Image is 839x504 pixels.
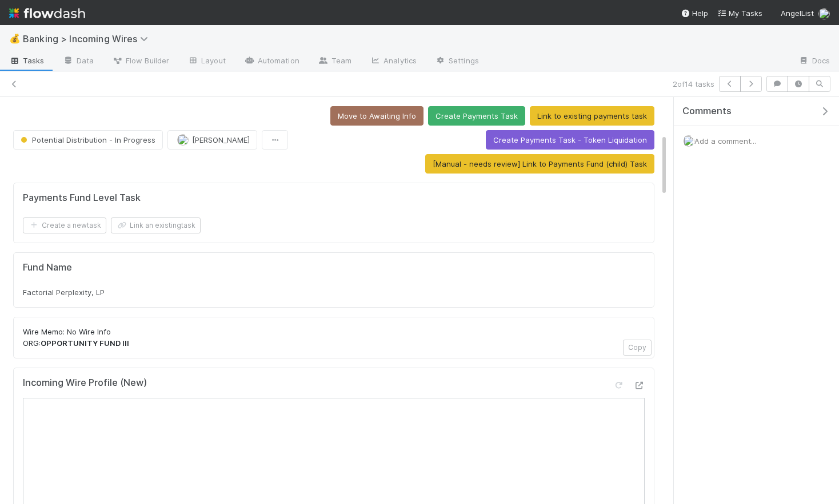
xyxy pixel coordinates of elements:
[23,377,147,389] h5: Incoming Wire Profile (New)
[112,55,169,66] span: Flow Builder
[9,34,21,43] span: 💰
[13,130,163,150] button: Potential Distribution - In Progress
[54,53,103,71] a: Data
[18,135,155,144] span: Potential Distribution - In Progress
[673,78,714,90] span: 2 of 14 tasks
[309,53,361,71] a: Team
[235,53,309,71] a: Automation
[23,262,645,273] h5: Fund Name
[789,53,839,71] a: Docs
[694,136,756,146] span: Add a comment...
[167,130,257,150] button: [PERSON_NAME]
[23,192,141,204] h5: Payments Fund Level Task
[425,154,654,174] button: [Manual - needs review] Link to Payments Fund (child) Task
[781,9,814,18] span: AngelList
[41,338,129,348] strong: OPPORTUNITY FUND III
[9,3,85,23] img: logo-inverted-e16ddd16eac7371096b0.svg
[9,55,45,66] span: Tasks
[23,217,106,233] button: Create a newtask
[330,106,424,126] button: Move to Awaiting Info
[177,134,189,146] img: avatar_eacbd5bb-7590-4455-a9e9-12dcb5674423.png
[103,53,178,71] a: Flow Builder
[486,130,654,150] button: Create Payments Task - Token Liquidation
[818,8,830,19] img: avatar_eacbd5bb-7590-4455-a9e9-12dcb5674423.png
[361,53,426,71] a: Analytics
[428,106,525,126] button: Create Payments Task
[683,135,694,147] img: avatar_eacbd5bb-7590-4455-a9e9-12dcb5674423.png
[681,7,708,19] div: Help
[682,106,732,117] span: Comments
[717,7,762,19] a: My Tasks
[23,288,105,297] span: Factorial Perplexity, LP
[426,53,488,71] a: Settings
[178,53,235,71] a: Layout
[623,340,652,356] button: Copy
[23,33,154,45] span: Banking > Incoming Wires
[111,217,201,233] button: Link an existingtask
[717,9,762,18] span: My Tasks
[530,106,654,126] button: Link to existing payments task
[23,326,645,349] p: Wire Memo: No Wire Info ORG:
[192,135,250,144] span: [PERSON_NAME]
